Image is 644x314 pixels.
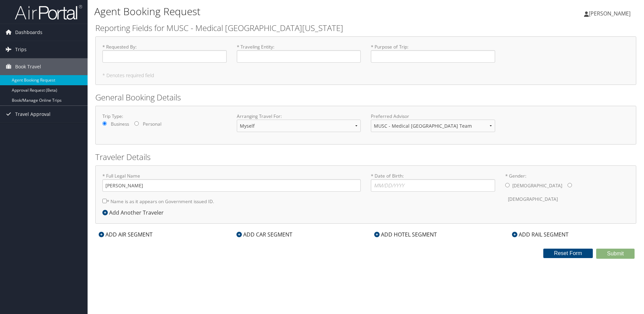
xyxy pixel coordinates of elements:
label: * Date of Birth: [371,172,495,192]
label: [DEMOGRAPHIC_DATA] [508,193,558,206]
label: Business [111,121,129,127]
input: * Traveling Entity: [237,50,361,63]
label: * Gender: [505,172,630,206]
div: ADD RAIL SEGMENT [509,230,572,239]
label: Trip Type: [102,113,227,120]
div: ADD AIR SEGMENT [95,230,156,239]
span: Trips [15,41,27,58]
input: * Requested By: [102,50,227,63]
input: * Date of Birth: [371,179,495,192]
span: Travel Approval [15,106,51,123]
span: Dashboards [15,24,42,41]
button: Submit [596,249,635,259]
label: * Full Legal Name [102,172,361,192]
span: Book Travel [15,58,41,75]
label: * Purpose of Trip : [371,43,495,63]
input: * Purpose of Trip: [371,50,495,63]
input: * Full Legal Name [102,179,361,192]
span: [PERSON_NAME] [589,10,631,17]
h1: Agent Booking Request [94,4,456,19]
h5: * Denotes required field [102,73,629,78]
div: Add Another Traveler [102,209,167,217]
label: [DEMOGRAPHIC_DATA] [512,179,562,192]
button: Reset Form [543,249,593,258]
img: airportal-logo.png [15,4,82,20]
h2: Reporting Fields for MUSC - Medical [GEOGRAPHIC_DATA][US_STATE] [95,22,636,34]
label: * Requested By : [102,43,227,63]
div: ADD HOTEL SEGMENT [371,230,440,239]
label: Personal [143,121,161,127]
input: * Gender:[DEMOGRAPHIC_DATA][DEMOGRAPHIC_DATA] [505,183,510,187]
a: [PERSON_NAME] [584,3,637,24]
h2: Traveler Details [95,151,636,163]
input: * Name is as it appears on Government issued ID. [102,199,107,203]
label: Preferred Advisor [371,113,495,120]
div: ADD CAR SEGMENT [233,230,296,239]
label: * Traveling Entity : [237,43,361,63]
h2: General Booking Details [95,92,636,103]
label: * Name is as it appears on Government issued ID. [102,195,214,208]
input: * Gender:[DEMOGRAPHIC_DATA][DEMOGRAPHIC_DATA] [568,183,572,187]
label: Arranging Travel For: [237,113,361,120]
